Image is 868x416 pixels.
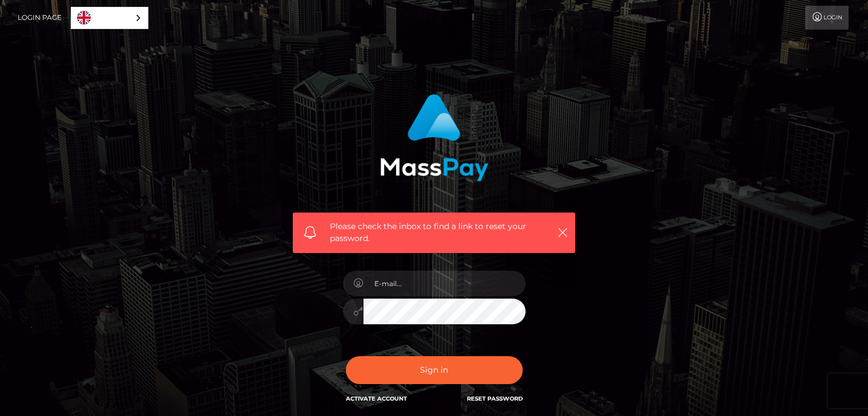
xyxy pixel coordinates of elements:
a: Login [805,6,849,30]
button: Sign in [346,356,523,384]
span: Please check the inbox to find a link to reset your password. [330,221,538,244]
aside: Language selected: English [71,7,148,29]
a: Activate Account [346,395,407,402]
img: MassPay Login [380,94,488,181]
a: Login Page [18,6,62,30]
a: Reset Password [467,395,523,402]
div: Language [71,7,148,29]
input: E-mail... [364,271,526,296]
a: English [71,7,148,28]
